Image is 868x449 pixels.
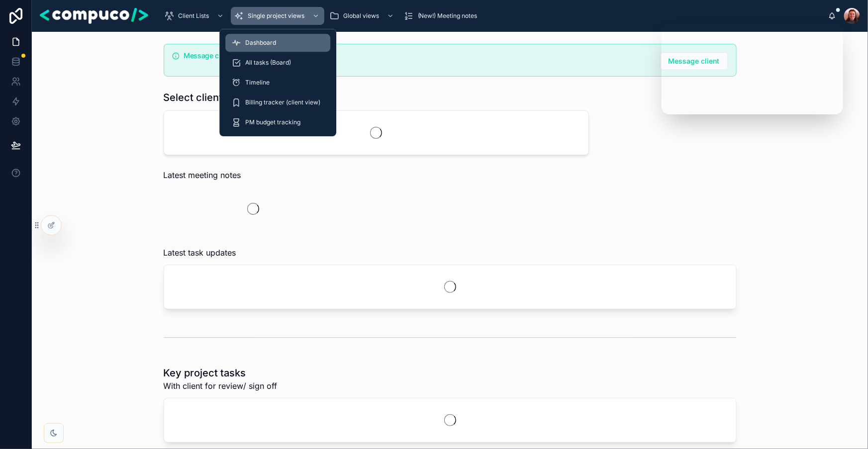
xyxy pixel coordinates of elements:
[225,74,330,91] a: Timeline
[156,5,828,27] div: scrollable content
[401,7,484,25] a: (New!) Meeting notes
[164,90,223,104] h1: Select client
[164,169,241,181] span: Latest meeting notes
[225,93,330,111] a: Billing tracker (client view)
[660,52,728,70] button: Message client
[248,12,304,20] span: Single project views
[326,7,399,25] a: Global views
[178,12,209,20] span: Client Lists
[245,118,300,126] span: PM budget tracking
[418,12,478,20] span: (New!) Meeting notes
[231,7,324,25] a: Single project views
[161,7,229,25] a: Client Lists
[245,59,291,67] span: All tasks (Board)
[164,380,278,392] span: With client for review/ sign off
[245,98,320,106] span: Billing tracker (client view)
[225,34,330,52] a: Dashboard
[225,113,330,131] a: PM budget tracking
[164,366,278,380] h1: Key project tasks
[245,79,270,87] span: Timeline
[343,12,379,20] span: Global views
[40,8,148,24] img: App logo
[164,247,236,259] span: Latest task updates
[245,39,276,47] span: Dashboard
[225,54,330,72] a: All tasks (Board)
[184,52,652,59] h5: Message client about project admin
